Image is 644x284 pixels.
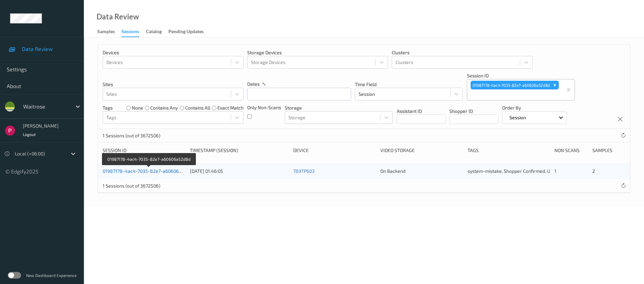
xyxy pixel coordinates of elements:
p: Shopper ID [449,108,498,115]
span: system-mistake, Shopper Confirmed, Unusual-Activity, Picklist item alert [468,168,621,174]
div: Data Review [97,13,139,20]
div: Catalog [146,28,162,37]
p: Storage [285,104,393,111]
a: Samples [97,27,121,37]
a: Catalog [146,27,168,37]
div: Non Scans [554,147,587,154]
a: Sessions [121,27,146,37]
div: Samples [97,28,115,37]
div: Pending Updates [168,28,204,37]
div: Video Storage [380,147,463,154]
div: Device [293,147,376,154]
div: 01987178-4ac4-7035-82e7-a60606a52d8d [471,81,551,89]
p: Devices [103,49,244,56]
p: Order By [502,104,567,111]
p: 1 Sessions (out of 3672506) [103,183,160,189]
span: 1 [554,168,556,174]
label: contains all [185,104,210,111]
p: Session [507,114,528,121]
span: 2 [592,168,595,174]
p: dates [247,81,260,87]
p: Clusters [392,49,533,56]
a: 789TP603 [293,168,315,174]
p: Sites [103,81,244,88]
p: Assistant ID [397,108,446,115]
p: 1 Sessions (out of 3672506) [103,132,160,139]
div: [DATE] 01:46:05 [190,168,289,174]
a: 01987178-4ac4-7035-82e7-a60606a52d8d [103,168,195,174]
a: Pending Updates [168,27,210,37]
p: Tags [103,104,113,111]
div: Tags [468,147,550,154]
p: Time Field [355,81,463,88]
p: Storage Devices [247,49,388,56]
div: On Backend [380,168,463,174]
div: Timestamp (Session) [190,147,289,154]
div: Session ID [103,147,185,154]
div: Samples [592,147,625,154]
label: contains any [150,104,178,111]
div: Sessions [121,28,139,37]
p: Session ID [467,72,575,79]
div: Remove 01987178-4ac4-7035-82e7-a60606a52d8d [551,81,558,89]
p: Only Non-Scans [247,104,281,111]
label: exact match [217,104,244,111]
label: none [132,104,143,111]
